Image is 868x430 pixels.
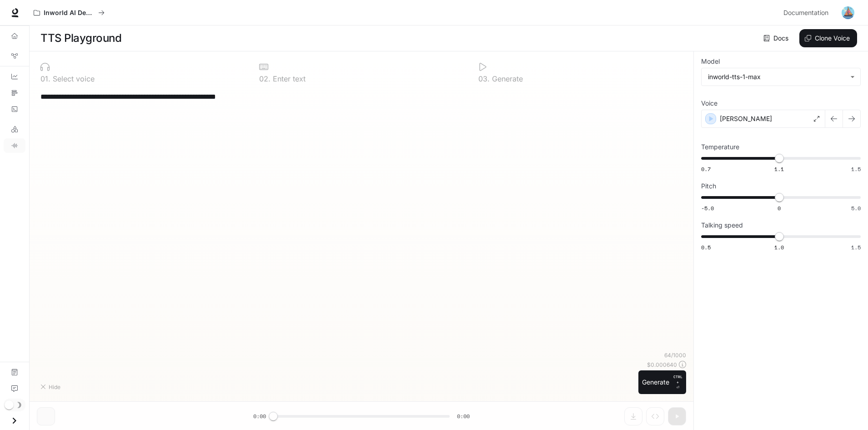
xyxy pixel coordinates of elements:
span: 0 [778,204,781,212]
h1: TTS Playground [40,29,121,47]
div: inworld-tts-1-max [702,68,860,86]
a: Traces [4,86,25,100]
p: Pitch [701,183,716,189]
p: Talking speed [701,222,743,228]
button: Clone Voice [799,29,857,47]
a: Documentation [780,4,835,22]
p: [PERSON_NAME] [720,114,772,123]
p: 64 / 1000 [664,351,686,359]
p: Model [701,58,720,65]
a: Docs [762,29,792,47]
a: Logs [4,102,25,116]
p: Inworld AI Demos [44,9,95,17]
button: Open drawer [4,411,25,430]
span: Documentation [783,7,828,19]
span: 1.5 [851,165,861,173]
span: 0.7 [701,165,711,173]
button: GenerateCTRL +⏎ [638,370,686,394]
p: 0 3 . [478,75,490,82]
span: 1.5 [851,243,861,251]
span: -5.0 [701,204,714,212]
a: Dashboards [4,69,25,84]
a: LLM Playground [4,122,25,137]
span: 5.0 [851,204,861,212]
button: Hide [37,379,66,394]
p: Voice [701,100,717,106]
span: 0.5 [701,243,711,251]
p: Select voice [50,75,95,82]
p: Temperature [701,144,739,150]
span: Dark mode toggle [5,400,14,410]
p: 0 1 . [40,75,50,82]
p: CTRL + [673,374,682,385]
a: Documentation [4,365,25,379]
img: User avatar [842,6,854,19]
a: Feedback [4,381,25,396]
p: ⏎ [673,374,682,390]
p: Enter text [271,75,306,82]
span: 1.0 [774,243,784,251]
button: User avatar [839,4,857,22]
a: Graph Registry [4,49,25,63]
a: Overview [4,29,25,43]
span: 1.1 [774,165,784,173]
button: All workspaces [30,4,109,22]
p: $ 0.000640 [647,361,677,369]
div: inworld-tts-1-max [708,72,846,81]
p: Generate [490,75,523,82]
a: TTS Playground [4,138,25,153]
p: 0 2 . [259,75,271,82]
